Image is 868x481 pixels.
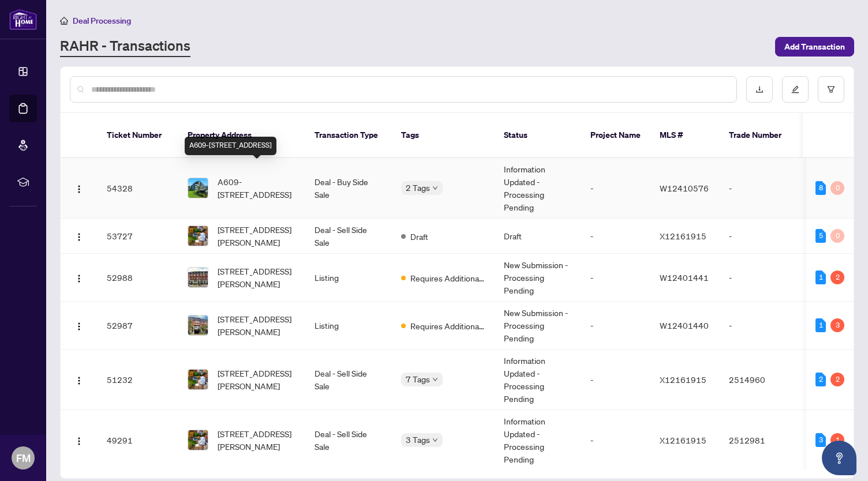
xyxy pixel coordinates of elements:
[815,373,826,386] div: 2
[98,302,178,350] td: 52987
[410,272,485,284] span: Requires Additional Docs
[218,175,296,201] span: A609-[STREET_ADDRESS]
[827,85,835,93] span: filter
[720,302,800,350] td: -
[432,185,438,191] span: down
[305,113,392,158] th: Transaction Type
[830,181,844,195] div: 0
[581,410,650,471] td: -
[406,181,430,194] span: 2 Tags
[185,137,276,155] div: A609-[STREET_ADDRESS]
[495,254,581,302] td: New Submission - Processing Pending
[660,374,706,385] span: X12161915
[830,318,844,332] div: 3
[98,350,178,410] td: 51232
[60,17,68,25] span: home
[830,270,844,284] div: 2
[432,377,438,382] span: down
[410,320,485,332] span: Requires Additional Docs
[830,229,844,243] div: 0
[218,313,296,338] span: [STREET_ADDRESS][PERSON_NAME]
[70,268,88,287] button: Logo
[305,410,392,471] td: Deal - Sell Side Sale
[392,113,495,158] th: Tags
[98,254,178,302] td: 52988
[581,350,650,410] td: -
[660,231,706,241] span: X12161915
[432,437,438,443] span: down
[581,158,650,219] td: -
[74,437,84,446] img: Logo
[305,350,392,410] td: Deal - Sell Side Sale
[70,179,88,197] button: Logo
[660,272,709,283] span: W12401441
[495,158,581,219] td: Information Updated - Processing Pending
[815,181,826,195] div: 8
[218,427,296,453] span: [STREET_ADDRESS][PERSON_NAME]
[218,223,296,249] span: [STREET_ADDRESS][PERSON_NAME]
[218,367,296,392] span: [STREET_ADDRESS][PERSON_NAME]
[74,232,84,242] img: Logo
[98,410,178,471] td: 49291
[830,373,844,386] div: 2
[9,9,37,30] img: logo
[775,37,854,57] button: Add Transaction
[581,113,650,158] th: Project Name
[188,268,208,287] img: thumbnail-img
[406,373,430,386] span: 7 Tags
[581,219,650,254] td: -
[98,158,178,219] td: 54328
[720,113,800,158] th: Trade Number
[70,227,88,245] button: Logo
[495,219,581,254] td: Draft
[720,219,800,254] td: -
[98,113,178,158] th: Ticket Number
[720,254,800,302] td: -
[70,370,88,389] button: Logo
[830,433,844,447] div: 1
[73,16,131,26] span: Deal Processing
[70,316,88,335] button: Logo
[755,85,764,93] span: download
[410,230,428,243] span: Draft
[782,76,809,103] button: edit
[784,37,845,56] span: Add Transaction
[495,350,581,410] td: Information Updated - Processing Pending
[16,450,31,466] span: FM
[74,376,84,385] img: Logo
[188,178,208,198] img: thumbnail-img
[188,370,208,389] img: thumbnail-img
[74,322,84,331] img: Logo
[406,433,430,446] span: 3 Tags
[178,113,305,158] th: Property Address
[218,265,296,290] span: [STREET_ADDRESS][PERSON_NAME]
[495,302,581,350] td: New Submission - Processing Pending
[660,183,709,193] span: W12410576
[305,302,392,350] td: Listing
[581,302,650,350] td: -
[305,158,392,219] td: Deal - Buy Side Sale
[188,430,208,450] img: thumbnail-img
[822,441,856,475] button: Open asap
[746,76,773,103] button: download
[720,350,800,410] td: 2514960
[650,113,720,158] th: MLS #
[791,85,799,93] span: edit
[581,254,650,302] td: -
[98,219,178,254] td: 53727
[74,274,84,283] img: Logo
[815,270,826,284] div: 1
[305,254,392,302] td: Listing
[70,431,88,449] button: Logo
[720,158,800,219] td: -
[74,185,84,194] img: Logo
[660,320,709,330] span: W12401440
[495,113,581,158] th: Status
[60,36,190,57] a: RAHR - Transactions
[188,226,208,246] img: thumbnail-img
[188,315,208,335] img: thumbnail-img
[818,76,844,103] button: filter
[815,433,826,447] div: 3
[720,410,800,471] td: 2512981
[305,219,392,254] td: Deal - Sell Side Sale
